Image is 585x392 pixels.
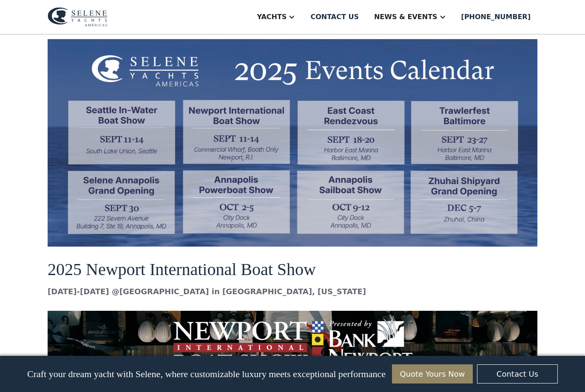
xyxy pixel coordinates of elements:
strong: [DATE]-[DATE] @[GEOGRAPHIC_DATA] in [GEOGRAPHIC_DATA], [US_STATE] [48,287,366,296]
a: Contact Us [477,364,558,383]
div: Contact us [310,12,359,22]
img: logo [48,7,108,27]
div: [PHONE_NUMBER] [461,12,531,22]
h3: 2025 Newport International Boat Show [48,260,537,279]
div: Yachts [257,12,287,22]
p: Craft your dream yacht with Selene, where customizable luxury meets exceptional performance [27,369,386,380]
div: News & EVENTS [374,12,437,22]
a: Quote Yours Now [392,364,473,383]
